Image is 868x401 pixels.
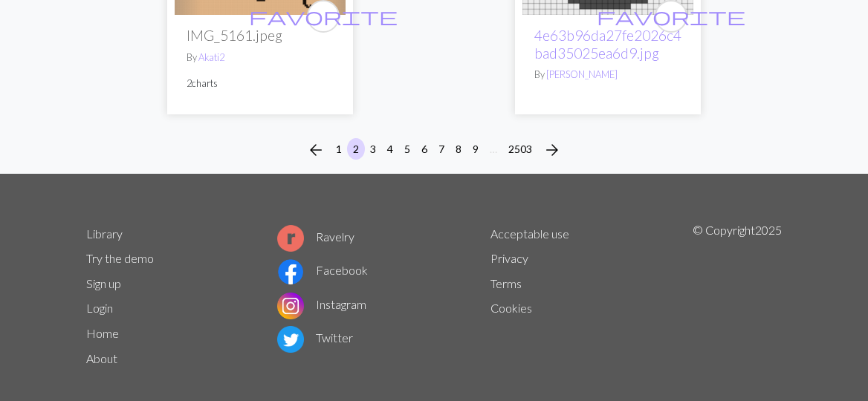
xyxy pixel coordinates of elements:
[86,276,121,290] a: Sign up
[534,68,681,82] p: By
[693,221,782,371] p: © Copyright 2025
[537,138,567,162] button: Next
[277,225,304,252] img: Ravelry logo
[415,138,433,160] button: 6
[543,140,561,160] span: arrow_forward
[490,276,522,290] a: Terms
[277,297,366,311] a: Instagram
[490,251,528,265] a: Privacy
[546,68,618,80] a: [PERSON_NAME]
[249,4,398,27] span: favorite
[502,138,538,160] button: 2503
[277,330,353,345] a: Twitter
[381,138,399,160] button: 4
[198,51,224,63] a: Akati2
[277,293,304,319] img: Instagram logo
[86,226,123,241] a: Library
[249,1,398,31] i: favourite
[86,251,154,265] a: Try the demo
[543,141,561,159] i: Next
[307,140,325,160] span: arrow_back
[277,263,368,277] a: Facebook
[277,326,304,353] img: Twitter logo
[597,1,745,31] i: favourite
[398,138,416,160] button: 5
[433,138,450,160] button: 7
[347,138,365,160] button: 2
[534,27,681,61] a: 4e63b96da27fe2026c4bad35025ea6d9.jpg
[450,138,467,160] button: 8
[187,76,334,91] p: 2 charts
[597,4,745,27] span: favorite
[86,351,117,365] a: About
[86,301,113,315] a: Login
[277,229,354,244] a: Ravelry
[490,226,569,241] a: Acceptable use
[301,138,331,162] button: Previous
[187,50,334,65] p: By
[490,301,532,315] a: Cookies
[277,258,304,285] img: Facebook logo
[301,138,567,162] nav: Page navigation
[330,138,348,160] button: 1
[307,141,325,159] i: Previous
[467,138,485,160] button: 9
[187,27,334,44] h2: IMG_5161.jpeg
[364,138,382,160] button: 3
[86,326,119,340] a: Home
